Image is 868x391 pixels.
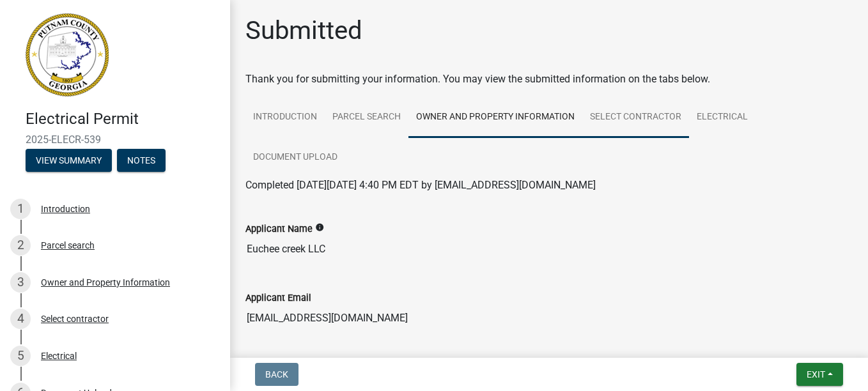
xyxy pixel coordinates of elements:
[41,351,77,360] div: Electrical
[325,97,408,138] a: Parcel search
[245,137,345,178] a: Document Upload
[315,223,324,232] i: info
[10,346,31,366] div: 5
[41,278,170,287] div: Owner and Property Information
[41,241,95,250] div: Parcel search
[41,204,90,213] div: Introduction
[26,134,205,146] span: 2025-ELECR-539
[408,97,582,138] a: Owner and Property Information
[10,272,31,293] div: 3
[26,149,112,172] button: View Summary
[245,15,362,46] h1: Submitted
[10,199,31,219] div: 1
[245,97,325,138] a: Introduction
[255,363,298,386] button: Back
[26,156,112,166] wm-modal-confirm: Summary
[689,97,756,138] a: Electrical
[796,363,843,386] button: Exit
[245,225,313,234] label: Applicant Name
[265,369,288,379] span: Back
[26,13,109,96] img: Putnam County, Georgia
[41,314,109,323] div: Select contractor
[26,110,220,128] h4: Electrical Permit
[117,156,166,166] wm-modal-confirm: Notes
[117,149,166,172] button: Notes
[582,97,689,138] a: Select contractor
[245,72,853,87] div: Thank you for submitting your information. You may view the submitted information on the tabs below.
[10,235,31,256] div: 2
[807,369,825,379] span: Exit
[245,179,596,191] span: Completed [DATE][DATE] 4:40 PM EDT by [EMAIL_ADDRESS][DOMAIN_NAME]
[10,309,31,329] div: 4
[245,294,311,303] label: Applicant Email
